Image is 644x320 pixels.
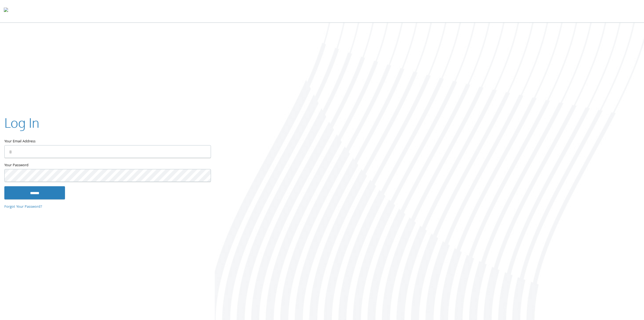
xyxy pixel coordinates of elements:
[200,148,206,155] keeper-lock: Open Keeper Popup
[200,172,206,178] keeper-lock: Open Keeper Popup
[4,6,8,17] img: todyl-logo-dark.svg
[4,204,42,210] a: Forgot Your Password?
[4,162,210,169] label: Your Password
[4,114,39,132] h2: Log In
